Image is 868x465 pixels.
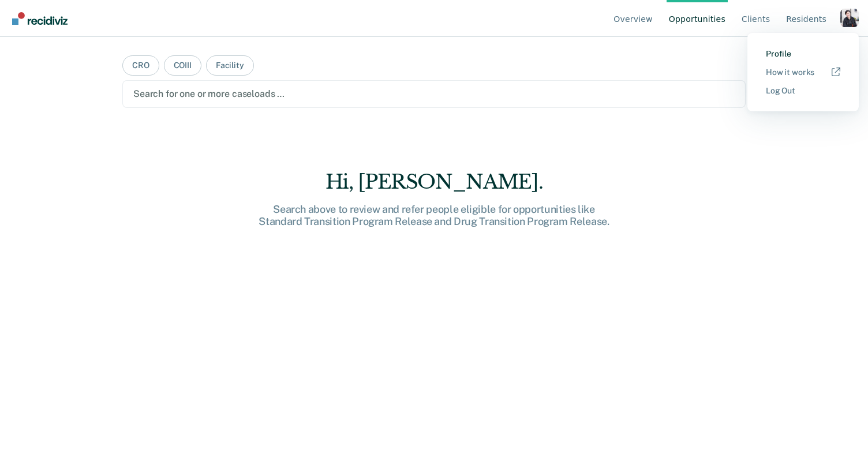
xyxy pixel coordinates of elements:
[12,12,68,25] img: Recidiviz
[766,49,840,59] a: Profile
[766,67,840,77] a: How it works
[206,55,254,76] button: Facility
[249,203,619,228] div: Search above to review and refer people eligible for opportunities like Standard Transition Progr...
[122,55,159,76] button: CRO
[766,86,840,96] a: Log Out
[249,170,619,194] div: Hi, [PERSON_NAME].
[840,9,859,27] button: Profile dropdown button
[164,55,201,76] button: COIII
[747,33,859,111] div: Profile menu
